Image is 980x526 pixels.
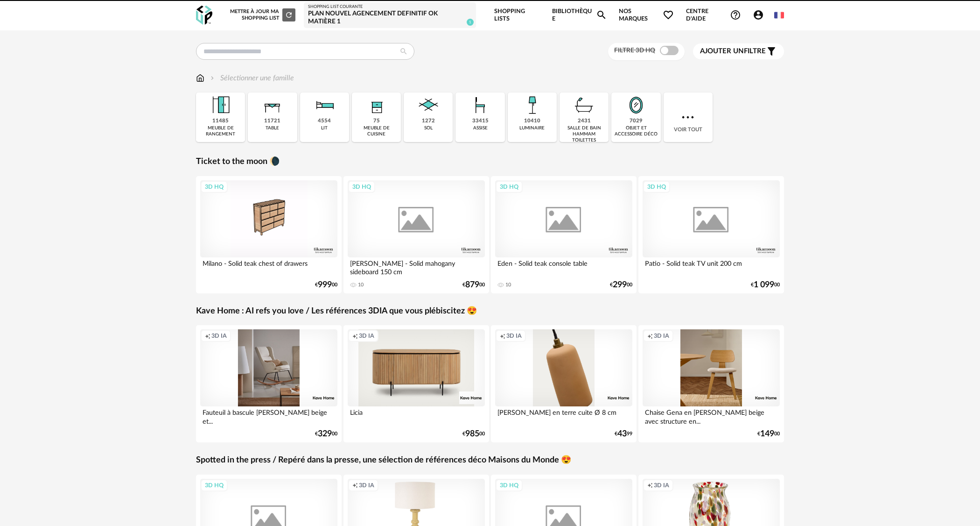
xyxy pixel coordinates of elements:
[205,332,210,340] span: Creation icon
[318,118,331,125] div: 4554
[260,92,285,118] img: Table.png
[308,4,472,26] a: Shopping List courante Plan nouvel agencement definitif ok matière 1 1
[753,9,768,21] span: Account Circle icon
[462,282,485,288] div: € 00
[467,19,474,26] span: 1
[610,282,632,288] div: € 00
[228,8,295,21] div: Mettre à jour ma Shopping List
[754,282,774,288] span: 1 099
[321,125,328,131] div: lit
[643,181,670,193] div: 3D HQ
[700,47,766,56] span: filtre
[201,479,228,491] div: 3D HQ
[200,406,337,425] div: Fauteuil à bascule [PERSON_NAME] beige et...
[343,176,489,293] a: 3D HQ [PERSON_NAME] - Solid mahogany sideboard 150 cm 10 €87900
[643,257,780,276] div: Patio - Solid teak TV unit 200 cm
[318,282,332,288] span: 999
[348,181,375,193] div: 3D HQ
[308,10,472,26] div: Plan nouvel agencement definitif ok matière 1
[416,92,441,118] img: Sol.png
[643,406,780,425] div: Chaise Gena en [PERSON_NAME] beige avec structure en...
[638,176,784,293] a: 3D HQ Patio - Solid teak TV unit 200 cm €1 09900
[623,92,649,118] img: Miroir.png
[524,118,540,125] div: 10410
[209,73,294,84] div: Sélectionner une famille
[315,431,337,437] div: € 00
[208,92,233,118] img: Meuble%20de%20rangement.png
[495,406,632,425] div: [PERSON_NAME] en terre cuite Ø 8 cm
[491,325,637,442] a: Creation icon 3D IA [PERSON_NAME] en terre cuite Ø 8 cm €4399
[730,9,741,21] span: Help Circle Outline icon
[352,482,358,489] span: Creation icon
[700,48,744,55] span: Ajouter un
[774,10,784,20] img: fr
[196,176,342,293] a: 3D HQ Milano - Solid teak chest of drawers €99900
[359,482,374,489] span: 3D IA
[211,332,227,340] span: 3D IA
[495,257,632,276] div: Eden - Solid teak console table
[491,176,637,293] a: 3D HQ Eden - Solid teak console table 10 €29900
[686,7,741,23] span: Centre d'aideHelp Circle Outline icon
[422,118,435,125] div: 1272
[596,9,607,21] span: Magnify icon
[753,9,764,21] span: Account Circle icon
[315,282,337,288] div: € 00
[654,482,669,489] span: 3D IA
[308,4,472,10] div: Shopping List courante
[196,156,280,167] a: Ticket to the moon 🌘
[358,282,364,288] div: 10
[462,431,485,437] div: € 00
[519,92,545,118] img: Luminaire.png
[647,482,653,489] span: Creation icon
[465,431,479,437] span: 985
[663,9,674,21] span: Heart Outline icon
[630,118,643,125] div: 7029
[264,118,280,125] div: 11721
[693,43,784,59] button: Ajouter unfiltre Filter icon
[196,455,571,466] a: Spotted in the press / Repéré dans la presse, une sélection de références déco Maisons du Monde 😍
[578,118,591,125] div: 2431
[572,92,597,118] img: Salle%20de%20bain.png
[654,332,669,340] span: 3D IA
[343,325,489,442] a: Creation icon 3D IA Licia €98500
[614,47,655,54] span: Filtre 3D HQ
[500,332,505,340] span: Creation icon
[562,125,606,143] div: salle de bain hammam toilettes
[506,332,522,340] span: 3D IA
[196,306,477,317] a: Kave Home : AI refs you love / Les références 3DIA que vous plébiscitez 😍
[766,46,777,57] span: Filter icon
[757,431,780,437] div: € 00
[201,181,228,193] div: 3D HQ
[355,125,398,137] div: meuble de cuisine
[505,282,511,288] div: 10
[519,125,545,131] div: luminaire
[209,73,216,84] img: svg+xml;base64,PHN2ZyB3aWR0aD0iMTYiIGhlaWdodD0iMTYiIHZpZXdCb3g9IjAgMCAxNiAxNiIgZmlsbD0ibm9uZSIgeG...
[617,431,627,437] span: 43
[679,109,696,126] img: more.7b13dc1.svg
[424,125,433,131] div: sol
[760,431,774,437] span: 149
[348,406,485,425] div: Licia
[473,125,488,131] div: assise
[196,6,212,25] img: OXP
[613,282,627,288] span: 299
[196,73,204,84] img: svg+xml;base64,PHN2ZyB3aWR0aD0iMTYiIGhlaWdodD0iMTciIHZpZXdCb3g9IjAgMCAxNiAxNyIgZmlsbD0ibm9uZSIgeG...
[496,181,523,193] div: 3D HQ
[638,325,784,442] a: Creation icon 3D IA Chaise Gena en [PERSON_NAME] beige avec structure en... €14900
[373,118,380,125] div: 75
[196,325,342,442] a: Creation icon 3D IA Fauteuil à bascule [PERSON_NAME] beige et... €32900
[318,431,332,437] span: 329
[614,125,658,137] div: objet et accessoire déco
[496,479,523,491] div: 3D HQ
[212,118,229,125] div: 11485
[664,92,713,142] div: Voir tout
[266,125,279,131] div: table
[352,332,358,340] span: Creation icon
[200,257,337,276] div: Milano - Solid teak chest of drawers
[468,92,493,118] img: Assise.png
[647,332,653,340] span: Creation icon
[285,12,293,17] span: Refresh icon
[472,118,489,125] div: 33415
[312,92,337,118] img: Literie.png
[348,257,485,276] div: [PERSON_NAME] - Solid mahogany sideboard 150 cm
